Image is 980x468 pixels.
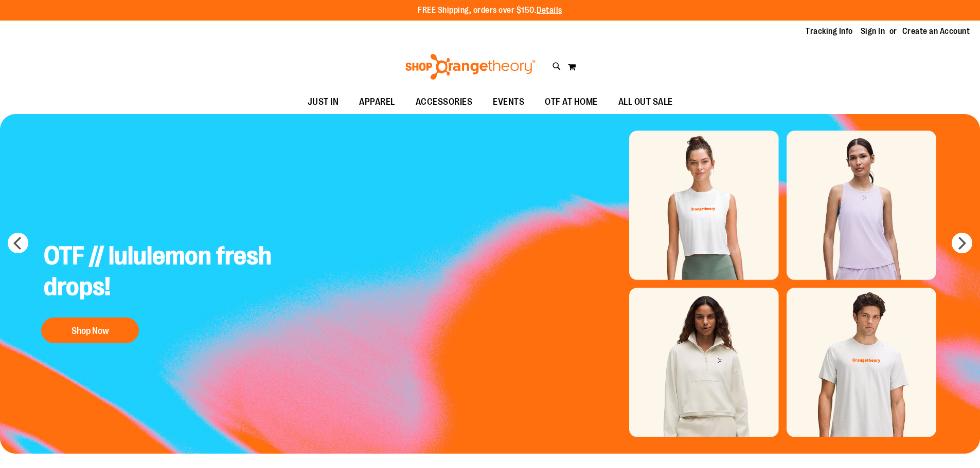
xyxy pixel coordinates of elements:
[861,26,885,37] a: Sign In
[416,90,473,114] span: ACCESSORIES
[404,54,537,80] img: Shop Orangetheory
[41,317,139,343] button: Shop Now
[806,26,853,37] a: Tracking Info
[36,233,280,312] h2: OTF // lululemon fresh drops!
[36,233,280,348] a: OTF // lululemon fresh drops! Shop Now
[493,90,524,114] span: EVENTS
[537,6,562,15] a: Details
[545,90,598,114] span: OTF AT HOME
[952,233,972,253] button: next
[902,26,970,37] a: Create an Account
[308,90,339,114] span: JUST IN
[8,233,28,253] button: prev
[359,90,395,114] span: APPAREL
[418,5,562,16] p: FREE Shipping, orders over $150.
[618,90,673,114] span: ALL OUT SALE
